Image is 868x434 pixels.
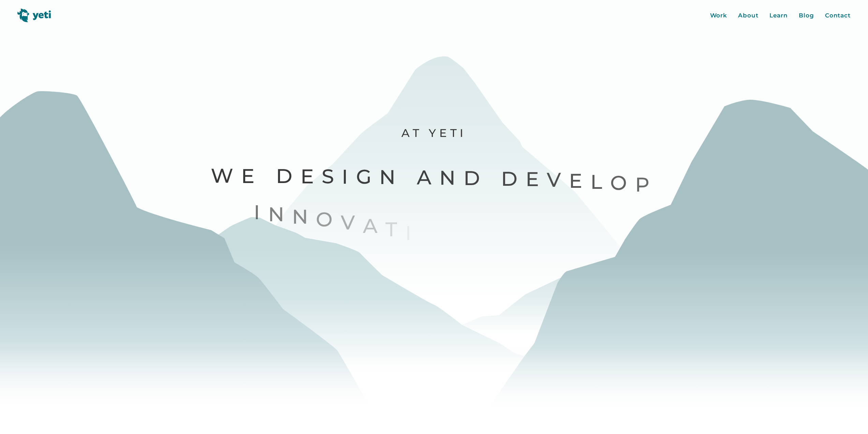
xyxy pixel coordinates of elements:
[292,204,316,229] span: n
[174,126,694,140] p: At Yeti
[635,171,657,197] span: p
[254,199,268,225] span: I
[610,170,635,196] span: o
[769,11,788,20] a: Learn
[710,11,727,20] a: Work
[211,163,241,189] span: W
[825,11,851,20] a: Contact
[241,163,262,189] span: e
[799,11,814,20] a: Blog
[738,11,759,20] a: About
[17,9,51,22] img: Yeti logo
[268,201,292,227] span: n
